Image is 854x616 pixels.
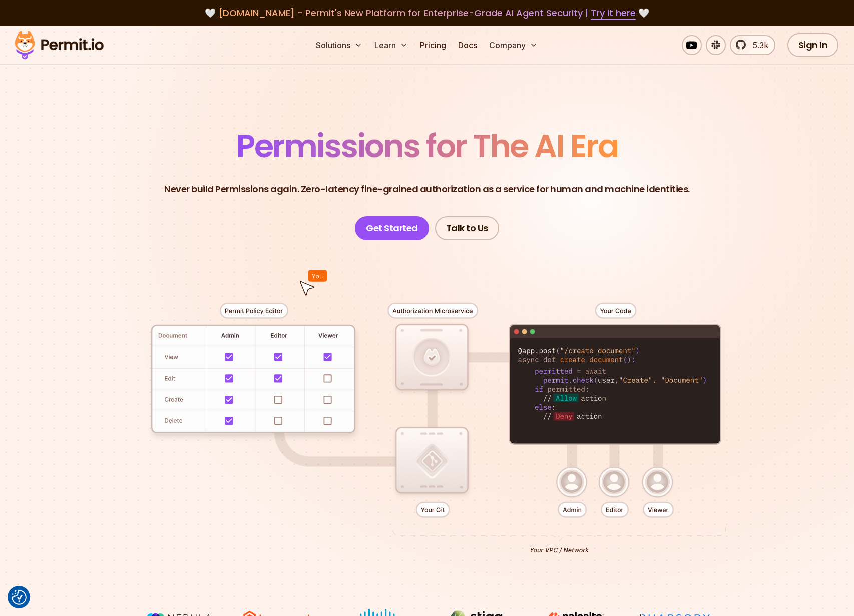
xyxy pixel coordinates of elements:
[370,35,412,55] button: Learn
[747,39,768,51] span: 5.3k
[312,35,366,55] button: Solutions
[12,590,27,605] button: Consent Preferences
[435,216,499,240] a: Talk to Us
[355,216,429,240] a: Get Started
[164,182,690,196] p: Never build Permissions again. Zero-latency fine-grained authorization as a service for human and...
[10,28,108,62] img: Permit logo
[24,6,830,20] div: 🤍 🤍
[787,33,839,57] a: Sign In
[454,35,481,55] a: Docs
[218,7,636,19] span: [DOMAIN_NAME] - Permit's New Platform for Enterprise-Grade AI Agent Security |
[730,35,775,55] a: 5.3k
[236,124,618,168] span: Permissions for The AI Era
[416,35,450,55] a: Pricing
[591,7,636,20] a: Try it here
[485,35,542,55] button: Company
[12,590,27,605] img: Revisit consent button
